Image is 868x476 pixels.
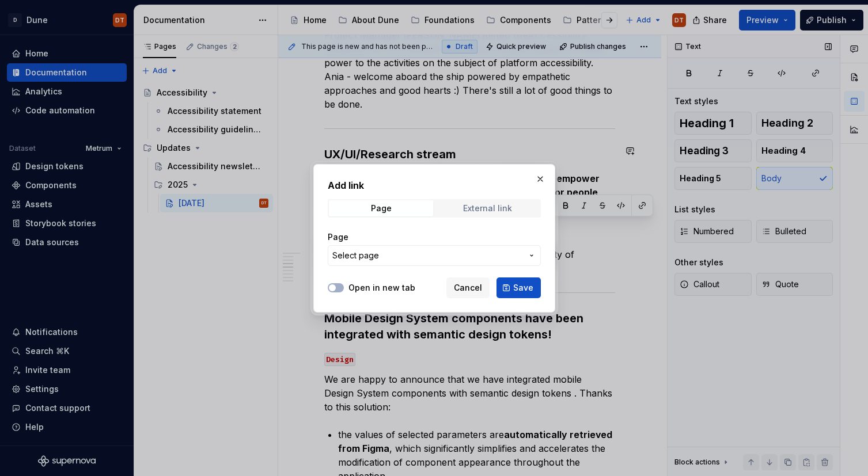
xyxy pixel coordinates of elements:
span: Select page [332,250,379,261]
label: Open in new tab [348,282,415,294]
button: Cancel [446,277,490,298]
div: External link [463,204,512,213]
label: Page [328,231,348,243]
button: Select page [328,245,541,266]
h2: Add link [328,178,541,192]
span: Cancel [454,282,482,294]
div: Page [370,204,391,213]
button: Save [496,277,541,298]
span: Save [513,282,533,294]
